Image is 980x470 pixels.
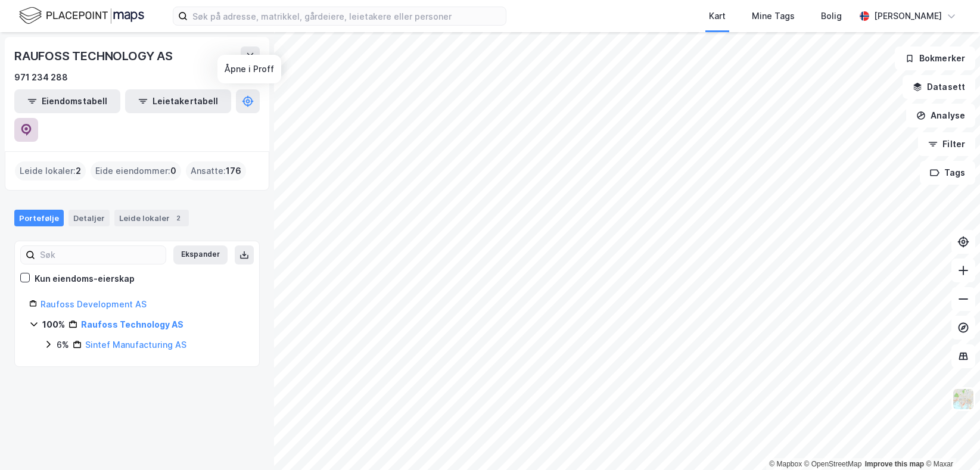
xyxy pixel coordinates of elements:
[35,272,135,286] div: Kun eiendoms-eierskap
[15,161,86,180] div: Leide lokaler :
[920,413,980,470] iframe: Chat Widget
[41,299,147,309] a: Raufoss Development AS
[874,9,942,23] div: [PERSON_NAME]
[903,75,975,99] button: Datasett
[91,161,181,180] div: Eide eiendommer :
[69,210,110,226] div: Detaljer
[42,318,65,332] div: 100%
[226,164,241,178] span: 176
[752,9,795,23] div: Mine Tags
[170,164,176,178] span: 0
[76,164,81,178] span: 2
[952,388,975,410] img: Z
[14,210,64,226] div: Portefølje
[804,460,862,468] a: OpenStreetMap
[19,5,144,26] img: logo.f888ab2527a4732fd821a326f86c7f29.svg
[172,212,184,224] div: 2
[14,89,120,113] button: Eiendomstabell
[85,340,186,350] a: Sintef Manufacturing AS
[709,9,726,23] div: Kart
[81,319,183,329] a: Raufoss Technology AS
[35,246,166,264] input: Søk
[57,338,69,352] div: 6%
[821,9,842,23] div: Bolig
[125,89,231,113] button: Leietakertabell
[14,46,175,66] div: RAUFOSS TECHNOLOGY AS
[173,245,228,264] button: Ekspander
[14,70,68,85] div: 971 234 288
[114,210,189,226] div: Leide lokaler
[865,460,924,468] a: Improve this map
[920,161,975,185] button: Tags
[906,104,975,127] button: Analyse
[769,460,802,468] a: Mapbox
[895,46,975,70] button: Bokmerker
[918,132,975,156] button: Filter
[186,161,246,180] div: Ansatte :
[188,7,506,25] input: Søk på adresse, matrikkel, gårdeiere, leietakere eller personer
